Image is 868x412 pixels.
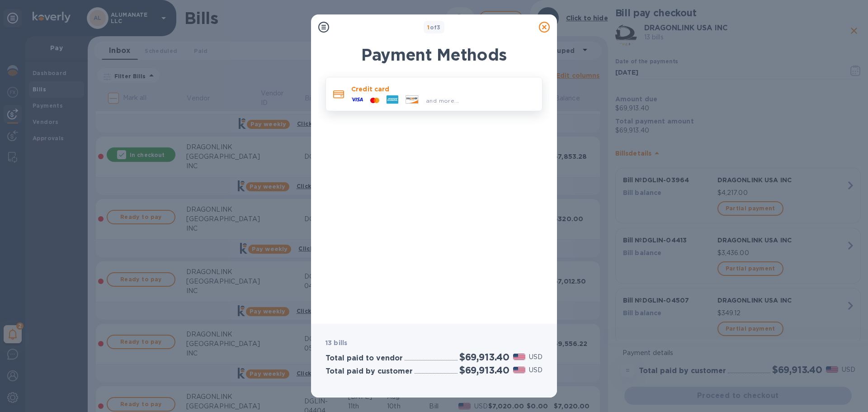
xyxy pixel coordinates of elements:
[427,24,441,31] b: of 3
[325,339,347,346] b: 13 bills
[459,351,509,363] h2: $69,913.40
[529,352,542,362] p: USD
[427,24,429,31] span: 1
[513,354,525,360] img: USD
[325,354,403,363] h3: Total paid to vendor
[529,365,542,375] p: USD
[325,367,413,376] h3: Total paid by customer
[351,85,535,94] p: Credit card
[459,365,509,376] h2: $69,913.40
[426,97,459,104] span: and more...
[325,45,542,64] h1: Payment Methods
[513,367,525,373] img: USD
